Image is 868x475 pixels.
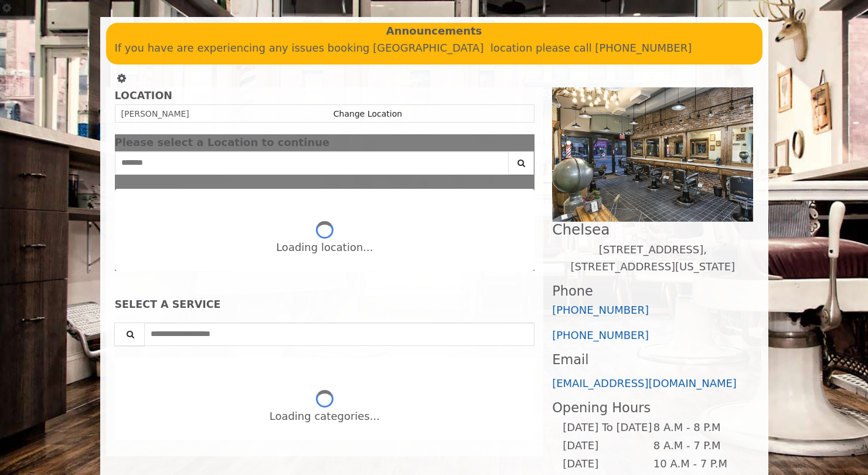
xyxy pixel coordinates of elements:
div: Loading categories... [270,408,380,425]
h2: Chelsea [552,222,753,238]
div: SELECT A SERVICE [115,299,535,310]
td: [DATE] [562,437,652,455]
input: Search Center [115,151,509,175]
h3: Email [552,352,753,367]
div: Center Select [115,151,535,181]
p: [STREET_ADDRESS],[STREET_ADDRESS][US_STATE] [552,242,753,276]
a: Change Location [333,109,402,118]
a: [PHONE_NUMBER] [552,329,649,341]
span: [PERSON_NAME] [121,109,189,118]
h3: Phone [552,284,753,298]
div: Loading location... [276,239,373,256]
a: [PHONE_NUMBER] [552,304,649,316]
button: close dialog [517,139,535,147]
td: 8 A.M - 8 P.M [653,419,744,437]
td: 10 A.M - 7 P.M [653,455,744,473]
i: Search button [515,159,528,167]
td: [DATE] [562,455,652,473]
p: If you have are experiencing any issues booking [GEOGRAPHIC_DATA] location please call [PHONE_NUM... [115,40,754,57]
td: [DATE] To [DATE] [562,419,652,437]
button: Service Search [114,323,145,346]
td: 8 A.M - 7 P.M [653,437,744,455]
b: LOCATION [115,90,172,101]
h3: Opening Hours [552,401,753,415]
span: Please select a Location to continue [115,136,330,148]
b: Announcements [386,23,482,40]
a: [EMAIL_ADDRESS][DOMAIN_NAME] [552,377,737,389]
